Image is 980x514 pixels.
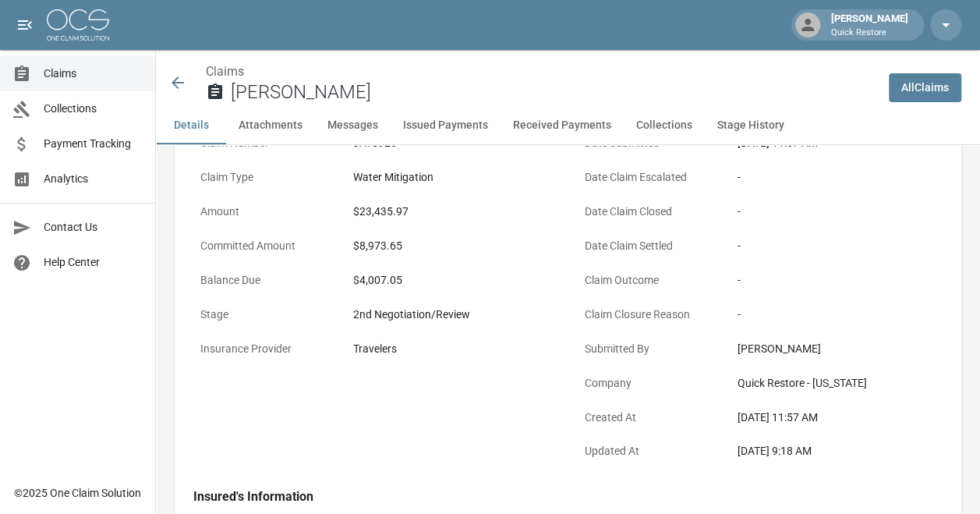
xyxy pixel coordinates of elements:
[353,204,552,220] div: $23,435.97
[44,171,143,187] span: Analytics
[44,136,143,152] span: Payment Tracking
[193,162,334,193] p: Claim Type
[578,368,718,399] p: Company
[391,107,501,144] button: Issued Payments
[578,300,718,330] p: Claim Closure Reason
[206,64,244,79] a: Claims
[193,197,334,227] p: Amount
[578,162,718,193] p: Date Claim Escalated
[231,81,876,104] h2: [PERSON_NAME]
[578,334,718,364] p: Submitted By
[738,443,936,459] div: [DATE] 9:18 AM
[193,300,334,330] p: Stage
[353,341,552,357] div: Travelers
[193,265,334,296] p: Balance Due
[825,11,915,39] div: [PERSON_NAME]
[738,169,936,186] div: -
[738,375,936,392] div: Quick Restore - [US_STATE]
[624,107,705,144] button: Collections
[353,307,552,323] div: 2nd Negotiation/Review
[578,402,718,433] p: Created At
[193,231,334,261] p: Committed Amount
[578,265,718,296] p: Claim Outcome
[156,107,226,144] button: Details
[315,107,391,144] button: Messages
[193,489,943,505] h4: Insured's Information
[44,66,143,82] span: Claims
[705,107,797,144] button: Stage History
[738,204,936,220] div: -
[353,169,552,186] div: Water Mitigation
[14,485,141,501] div: © 2025 One Claim Solution
[156,107,980,144] div: anchor tabs
[353,272,552,289] div: $4,007.05
[578,197,718,227] p: Date Claim Closed
[44,101,143,117] span: Collections
[738,341,936,357] div: [PERSON_NAME]
[578,231,718,261] p: Date Claim Settled
[193,334,334,364] p: Insurance Provider
[44,254,143,271] span: Help Center
[9,9,41,41] button: open drawer
[578,436,718,466] p: Updated At
[501,107,624,144] button: Received Payments
[738,409,936,426] div: [DATE] 11:57 AM
[353,238,552,254] div: $8,973.65
[738,272,936,289] div: -
[226,107,315,144] button: Attachments
[206,62,876,81] nav: breadcrumb
[44,219,143,236] span: Contact Us
[47,9,109,41] img: ocs-logo-white-transparent.png
[889,73,961,102] a: AllClaims
[831,27,908,40] p: Quick Restore
[738,238,936,254] div: -
[738,307,936,323] div: -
